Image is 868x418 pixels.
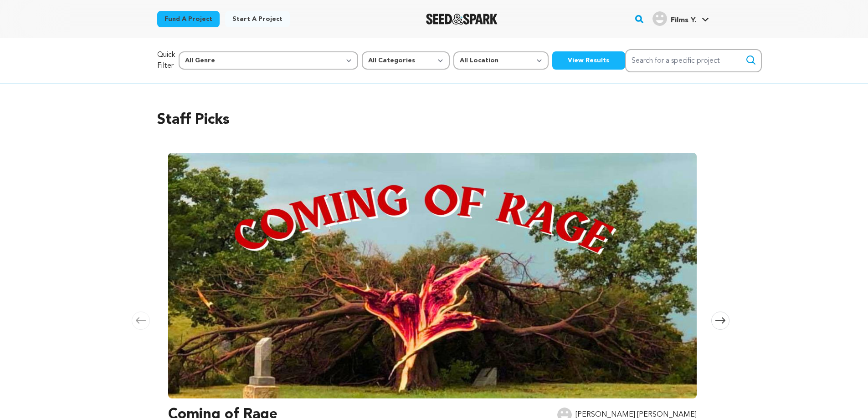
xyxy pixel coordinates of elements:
[671,17,696,24] span: Films Y.
[157,50,175,71] p: Quick Filter
[157,11,220,27] a: Fund a project
[225,11,290,27] a: Start a project
[168,153,697,398] img: Coming of Rage image
[625,49,762,72] input: Search for a specific project
[157,109,711,131] h2: Staff Picks
[651,10,711,29] span: Films Y.'s Profile
[651,10,711,26] a: Films Y.'s Profile
[652,11,696,26] div: Films Y.'s Profile
[426,14,498,25] a: Seed&Spark Homepage
[652,11,667,26] img: user.png
[426,14,498,25] img: Seed&Spark Logo Dark Mode
[552,51,625,70] button: View Results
